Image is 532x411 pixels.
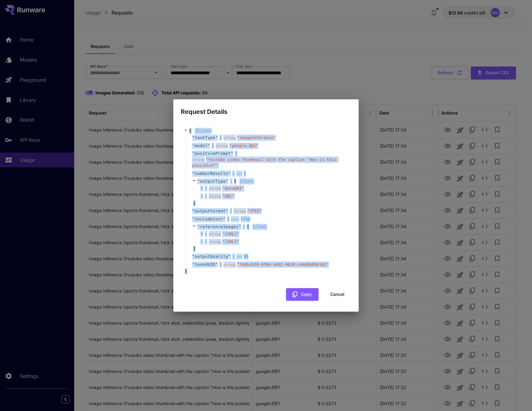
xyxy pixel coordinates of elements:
[228,171,231,176] span: "
[223,217,226,221] span: "
[234,178,236,184] span: [
[222,231,239,236] span: " [URL] "
[230,178,232,184] span: :
[230,208,232,214] span: :
[192,158,205,162] span: string
[222,194,234,198] span: " URL "
[205,239,207,245] div: :
[209,240,221,244] span: string
[235,150,237,157] span: :
[208,143,210,148] span: "
[192,143,195,148] span: "
[236,171,246,177] div: 2
[226,179,228,184] span: "
[243,224,245,230] span: :
[189,128,192,134] span: {
[237,135,276,140] span: " imageInference "
[209,194,221,198] span: string
[200,224,239,229] span: referenceImages
[232,253,235,260] span: :
[226,209,228,213] span: "
[195,208,226,214] span: outputFormat
[184,268,187,275] span: }
[192,151,195,156] span: "
[223,136,236,140] span: string
[201,193,209,199] span: 1
[215,262,218,267] span: "
[231,216,250,222] div: true
[201,231,209,237] span: 0
[228,254,231,259] span: "
[209,187,221,191] span: string
[247,224,249,230] span: [
[236,255,243,259] span: int
[236,172,243,176] span: int
[192,246,196,252] span: ]
[234,209,246,213] span: string
[229,143,258,148] span: " google:4@1 "
[192,262,195,267] span: "
[192,209,195,213] span: "
[195,253,228,260] span: outputQuality
[195,171,228,177] span: numberResults
[195,150,231,157] span: positivePrompt
[227,216,230,222] span: :
[222,186,244,191] span: " dataURI "
[173,99,359,117] h2: Request Details
[219,262,222,268] span: :
[200,179,226,184] span: outputType
[237,262,329,267] span: " 7e6bc638-6f64-4402-9b29-c4488b096101 "
[192,171,195,176] span: "
[195,262,215,268] span: taskUUID
[219,135,222,141] span: :
[323,288,351,301] button: Cancel
[252,224,267,229] span: 2 item s
[195,143,208,149] span: model
[232,171,235,177] span: :
[201,239,209,245] span: 1
[236,253,249,260] div: 85
[195,135,215,141] span: taskType
[205,231,207,237] div: :
[223,263,236,267] span: string
[192,135,195,140] span: "
[192,217,195,221] span: "
[239,224,241,229] span: "
[192,200,196,206] span: ]
[247,209,262,213] span: " JPEG "
[239,179,254,184] span: 2 item s
[192,254,195,259] span: "
[195,216,223,222] span: includeCost
[209,232,221,236] span: string
[195,128,212,133] span: 10 item s
[231,217,239,221] span: bool
[205,193,207,199] div: :
[197,179,200,184] span: "
[212,143,214,149] span: :
[286,288,319,301] button: Copy
[205,185,207,192] div: :
[197,224,200,229] span: "
[222,239,239,244] span: " [URL] "
[216,144,228,148] span: string
[231,151,233,156] span: "
[192,157,336,168] span: " Youtube video thumbnail with the caption "How is this possible?" "
[201,185,209,192] span: 0
[215,135,218,140] span: "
